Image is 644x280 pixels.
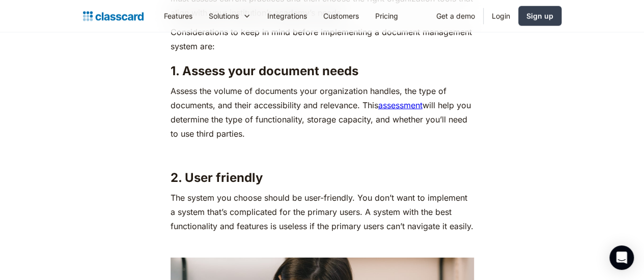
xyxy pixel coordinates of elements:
div: Solutions [201,5,259,27]
p: Considerations to keep in mind before implementing a document management system are: [171,25,474,53]
a: home [83,9,144,23]
a: Login [484,5,518,27]
a: Get a demo [428,5,483,27]
p: ‍ [171,146,474,160]
a: Integrations [259,5,315,27]
a: Customers [315,5,367,27]
div: Solutions [209,11,239,21]
p: The system you choose should be user-friendly. You don’t want to implement a system that’s compli... [171,191,474,233]
a: Pricing [367,5,406,27]
div: Open Intercom Messenger [609,245,634,270]
strong: 1. Assess your document needs [171,64,358,78]
div: Sign up [526,11,553,21]
p: Assess the volume of documents your organization handles, the type of documents, and their access... [171,84,474,141]
a: assessment [378,100,423,110]
a: Sign up [518,6,562,26]
strong: 2. User friendly [171,170,263,185]
a: Features [156,5,201,27]
p: ‍ [171,238,474,253]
